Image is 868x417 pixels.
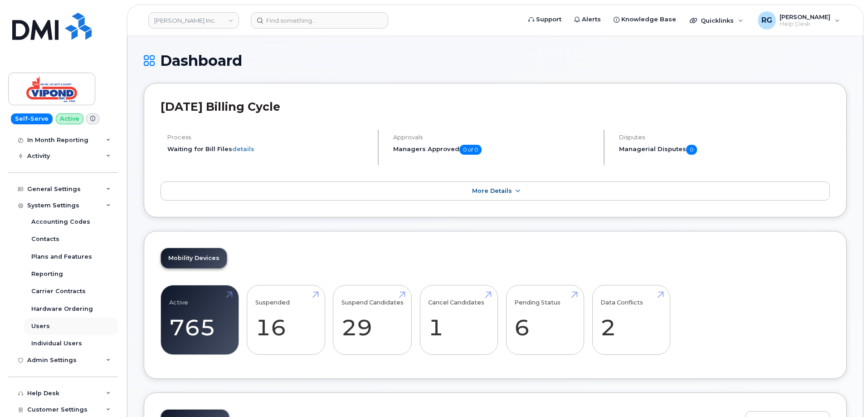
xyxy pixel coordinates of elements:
[686,145,697,155] span: 0
[169,290,230,350] a: Active 765
[428,290,489,350] a: Cancel Candidates 1
[232,145,254,152] a: details
[600,290,662,350] a: Data Conflicts 2
[167,145,370,153] li: Waiting for Bill Files
[619,145,830,155] h5: Managerial Disputes
[144,53,847,69] h1: Dashboard
[167,134,370,141] h4: Process
[393,145,596,155] h5: Managers Approved
[619,134,830,141] h4: Disputes
[393,134,596,141] h4: Approvals
[255,290,317,350] a: Suspended 16
[341,290,404,350] a: Suspend Candidates 29
[459,145,482,155] span: 0 of 0
[161,100,830,113] h2: [DATE] Billing Cycle
[161,248,227,268] a: Mobility Devices
[472,187,512,194] span: More Details
[514,290,575,350] a: Pending Status 6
